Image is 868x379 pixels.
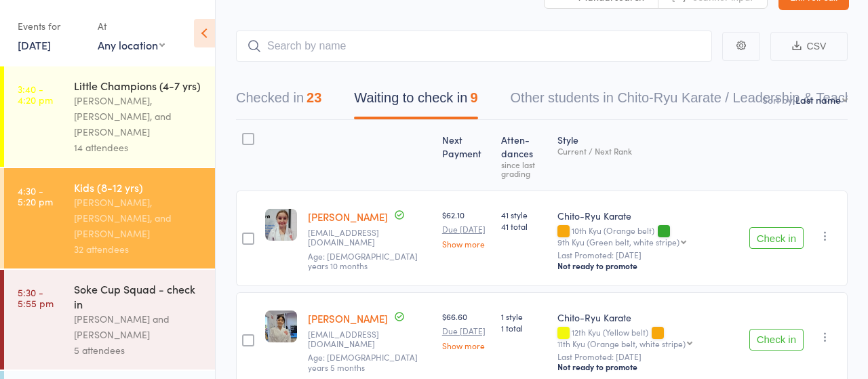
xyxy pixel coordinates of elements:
[442,341,490,350] a: Show more
[770,32,848,61] button: CSV
[557,260,738,271] div: Not ready to promote
[557,209,738,222] div: Chito-Ryu Karate
[308,330,431,349] small: tomokocarlile@gmail.com
[501,220,547,232] span: 41 total
[557,339,686,348] div: 11th Kyu (Orange belt, white stripe)
[74,140,203,155] div: 14 attendees
[308,311,388,325] a: [PERSON_NAME]
[557,311,738,324] div: Chito-Ryu Karate
[557,226,738,246] div: 10th Kyu (Orange belt)
[74,195,203,241] div: [PERSON_NAME], [PERSON_NAME], and [PERSON_NAME]
[74,281,203,311] div: Soke Cup Squad - check in
[4,270,215,370] a: 5:30 -5:55 pmSoke Cup Squad - check in[PERSON_NAME] and [PERSON_NAME]5 attendees
[236,83,321,119] button: Checked in23
[308,250,418,271] span: Age: [DEMOGRAPHIC_DATA] years 10 months
[557,146,738,155] div: Current / Next Rank
[749,227,804,249] button: Check in
[557,327,738,348] div: 12th Kyu (Yellow belt)
[98,15,165,37] div: At
[442,209,490,248] div: $62.10
[4,66,215,167] a: 3:40 -4:20 pmLittle Champions (4-7 yrs)[PERSON_NAME], [PERSON_NAME], and [PERSON_NAME]14 attendees
[74,180,203,195] div: Kids (8-12 yrs)
[557,237,679,246] div: 9th Kyu (Green belt, white stripe)
[18,83,53,105] time: 3:40 - 4:20 pm
[437,126,496,184] div: Next Payment
[74,342,203,358] div: 5 attendees
[308,210,388,224] a: [PERSON_NAME]
[501,322,547,334] span: 1 total
[74,311,203,342] div: [PERSON_NAME] and [PERSON_NAME]
[18,15,84,37] div: Events for
[501,160,547,178] div: since last grading
[795,93,841,106] div: Last name
[308,351,418,372] span: Age: [DEMOGRAPHIC_DATA] years 5 months
[552,126,744,184] div: Style
[557,361,738,372] div: Not ready to promote
[442,224,490,234] small: Due [DATE]
[74,241,203,257] div: 32 attendees
[442,239,490,248] a: Show more
[18,185,53,207] time: 4:30 - 5:20 pm
[18,37,51,52] a: [DATE]
[98,37,165,52] div: Any location
[501,311,547,322] span: 1 style
[470,90,477,105] div: 9
[442,326,490,336] small: Due [DATE]
[74,78,203,93] div: Little Champions (4-7 yrs)
[307,90,321,105] div: 23
[354,83,477,119] button: Waiting to check in9
[749,329,804,351] button: Check in
[496,126,552,184] div: Atten­dances
[442,311,490,350] div: $66.60
[557,352,738,361] small: Last Promoted: [DATE]
[4,168,215,268] a: 4:30 -5:20 pmKids (8-12 yrs)[PERSON_NAME], [PERSON_NAME], and [PERSON_NAME]32 attendees
[762,93,793,106] label: Sort by
[236,31,712,62] input: Search by name
[308,228,431,247] small: clayburns0973@icloud.com
[265,209,297,241] img: image1694417185.png
[265,311,297,342] img: image1746686549.png
[501,209,547,220] span: 41 style
[74,93,203,140] div: [PERSON_NAME], [PERSON_NAME], and [PERSON_NAME]
[557,250,738,260] small: Last Promoted: [DATE]
[18,287,54,308] time: 5:30 - 5:55 pm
